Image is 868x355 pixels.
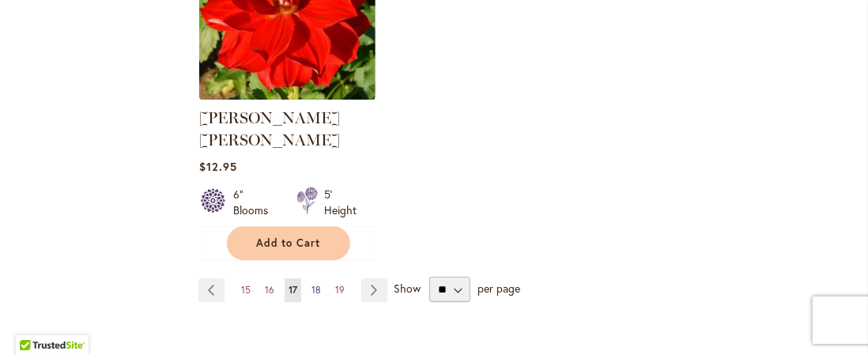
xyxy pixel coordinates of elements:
[241,284,251,296] span: 15
[12,299,56,343] iframe: Launch Accessibility Center
[265,284,274,296] span: 16
[199,159,237,174] span: $12.95
[331,278,349,302] a: 19
[227,226,350,260] button: Add to Cart
[199,88,376,103] a: MOLLY ANN
[233,187,277,218] div: 6" Blooms
[477,281,520,296] span: per page
[199,108,340,149] a: [PERSON_NAME] [PERSON_NAME]
[237,278,255,302] a: 15
[256,236,321,250] span: Add to Cart
[289,284,297,296] span: 17
[335,284,345,296] span: 19
[311,284,321,296] span: 18
[324,187,357,218] div: 5' Height
[308,278,325,302] a: 18
[394,281,421,296] span: Show
[261,278,278,302] a: 16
